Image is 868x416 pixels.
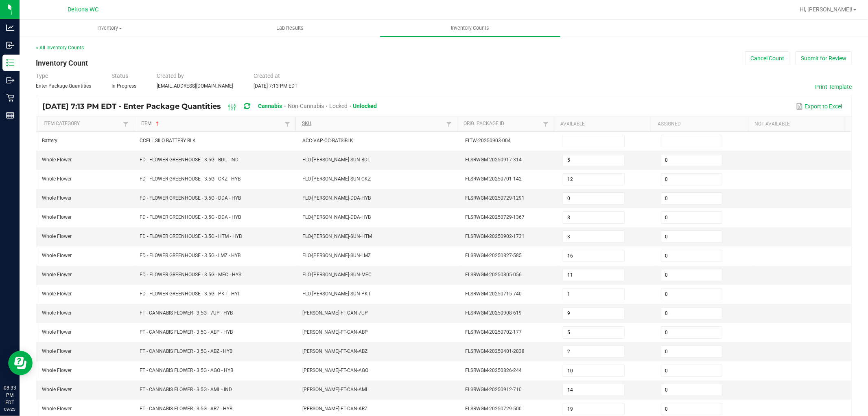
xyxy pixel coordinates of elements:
a: Filter [444,119,454,129]
a: Filter [121,119,131,129]
span: [PERSON_NAME]-FT-CAN-7UP [302,310,368,316]
span: Locked [329,103,348,109]
span: [PERSON_NAME]-FT-CAN-ARZ [302,406,367,412]
span: Whole Flower [42,291,72,297]
span: Deltona WC [68,6,98,13]
span: FLO-[PERSON_NAME]-SUN-HTM [302,233,372,239]
span: FLSRWGM-20250715-740 [465,291,522,297]
span: Created by [157,73,184,79]
span: FLSRWGM-20250701-142 [465,176,522,182]
p: 09/25 [4,406,16,412]
span: FLO-[PERSON_NAME]-SUN-CKZ [302,176,371,182]
span: Battery [42,138,57,143]
span: FT - CANNABIS FLOWER - 3.5G - ABP - HYB [140,329,233,335]
span: Whole Flower [42,233,72,239]
span: Cannabis [258,103,282,109]
inline-svg: Analytics [6,24,14,32]
span: [EMAIL_ADDRESS][DOMAIN_NAME] [157,83,233,89]
span: Non-Cannabis [288,103,324,109]
span: FLSRWGM-20250729-500 [465,406,522,412]
inline-svg: Outbound [6,76,14,84]
span: FLSRWGM-20250702-177 [465,329,522,335]
th: Available [554,117,651,132]
a: < All Inventory Counts [36,45,84,51]
span: [DATE] 7:13 PM EDT [254,83,297,89]
inline-svg: Reports [6,111,14,119]
span: In Progress [112,83,136,89]
a: Filter [282,119,292,129]
span: FLSRWGM-20250908-619 [465,310,522,316]
span: FD - FLOWER GREENHOUSE - 3.5G - DDA - HYB [140,214,241,220]
a: Item CategorySortable [44,121,121,127]
span: Created at [254,73,280,79]
span: Whole Flower [42,368,72,373]
span: Status [112,73,128,79]
span: FD - FLOWER GREENHOUSE - 3.5G - CKZ - HYB [140,176,241,182]
span: Hi, [PERSON_NAME]! [800,6,853,13]
div: [DATE] 7:13 PM EDT - Enter Package Quantities [42,99,383,114]
span: Type [36,73,48,79]
button: Submit for Review [796,51,852,65]
span: Whole Flower [42,387,72,392]
p: 08:33 PM EDT [4,384,16,406]
span: Enter Package Quantities [36,83,91,89]
span: Inventory [20,24,199,32]
span: [PERSON_NAME]-FT-CAN-AML [302,387,368,392]
span: Whole Flower [42,253,72,258]
span: Whole Flower [42,157,72,163]
a: Inventory [20,20,200,37]
span: Whole Flower [42,272,72,277]
span: FLO-[PERSON_NAME]-DDA-HYB [302,195,371,201]
span: Inventory Count [36,59,88,67]
iframe: Resource center [8,351,33,375]
span: FLSRWGM-20250917-314 [465,157,522,163]
span: FLSRWGM-20250902-1731 [465,233,525,239]
span: FLSRWGM-20250826-244 [465,368,522,373]
span: FD - FLOWER GREENHOUSE - 3.5G - MEC - HYS [140,272,241,277]
span: FLSRWGM-20250827-585 [465,253,522,258]
span: FLSRWGM-20250729-1291 [465,195,525,201]
span: FLSRWGM-20250729-1367 [465,214,525,220]
a: SKUSortable [302,121,444,127]
span: Whole Flower [42,348,72,354]
a: Inventory Counts [380,20,560,37]
span: FLTW-20250903-004 [465,138,511,143]
span: FT - CANNABIS FLOWER - 3.5G - AGO - HYB [140,368,233,373]
span: FLO-[PERSON_NAME]-SUN-BDL [302,157,370,163]
span: FD - FLOWER GREENHOUSE - 3.5G - DDA - HYB [140,195,241,201]
button: Export to Excel [794,99,844,113]
a: Filter [541,119,551,129]
span: FT - CANNABIS FLOWER - 3.5G - 7UP - HYB [140,310,233,316]
span: Whole Flower [42,310,72,316]
th: Assigned [651,117,748,132]
span: FLSRWGM-20250912-710 [465,387,522,392]
span: FD - FLOWER GREENHOUSE - 3.5G - BDL - IND [140,157,238,163]
span: Unlocked [353,103,377,109]
span: Whole Flower [42,214,72,220]
span: FT - CANNABIS FLOWER - 3.5G - ARZ - HYB [140,406,232,412]
span: Whole Flower [42,329,72,335]
span: FLO-[PERSON_NAME]-SUN-PKT [302,291,371,297]
span: [PERSON_NAME]-FT-CAN-ABP [302,329,368,335]
span: FD - FLOWER GREENHOUSE - 3.5G - LMZ - HYB [140,253,241,258]
inline-svg: Inventory [6,59,14,67]
span: CCELL SILO BATTERY BLK [140,138,196,143]
span: Whole Flower [42,406,72,412]
span: [PERSON_NAME]-FT-CAN-AGO [302,368,368,373]
a: Lab Results [200,20,380,37]
span: FD - FLOWER GREENHOUSE - 3.5G - PKT - HYI [140,291,239,297]
span: FT - CANNABIS FLOWER - 3.5G - AML - IND [140,387,232,392]
span: [PERSON_NAME]-FT-CAN-ABZ [302,348,367,354]
span: FD - FLOWER GREENHOUSE - 3.5G - HTM - HYB [140,233,242,239]
button: Cancel Count [745,51,789,65]
span: Lab Results [265,24,315,32]
span: FLO-[PERSON_NAME]-DDA-HYB [302,214,371,220]
span: FT - CANNABIS FLOWER - 3.5G - ABZ - HYB [140,348,232,354]
span: FLO-[PERSON_NAME]-SUN-MEC [302,272,372,277]
span: Sortable [154,121,161,127]
span: FLSRWGM-20250805-056 [465,272,522,277]
span: FLO-[PERSON_NAME]-SUN-LMZ [302,253,371,258]
a: ItemSortable [140,121,282,127]
inline-svg: Retail [6,94,14,102]
a: Orig. Package IdSortable [464,121,541,127]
